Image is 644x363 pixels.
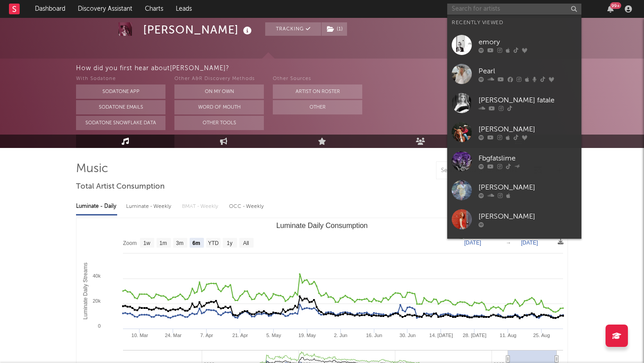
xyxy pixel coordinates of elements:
text: 28. [DATE] [463,333,487,338]
button: Tracking [265,22,321,36]
button: 99+ [607,5,614,13]
text: 1w [144,240,151,246]
text: 14. [DATE] [429,333,453,338]
text: Luminate Daily Consumption [276,222,368,229]
div: [PERSON_NAME] [479,211,577,222]
text: 21. Apr [233,333,248,338]
button: Artist on Roster [273,84,362,99]
text: YTD [208,240,219,246]
div: 99 + [610,2,621,9]
text: 24. Mar [165,333,182,338]
text: [DATE] [464,240,481,246]
text: 3m [176,240,184,246]
div: With Sodatone [76,74,165,84]
text: 19. May [298,333,316,338]
a: [PERSON_NAME] fatale [447,89,581,118]
div: Fbgfatslime [479,153,577,164]
div: [PERSON_NAME] [479,124,577,135]
text: 16. Jun [366,333,382,338]
a: Pearl [447,59,581,89]
text: 7. Apr [200,333,213,338]
div: [PERSON_NAME] [143,22,254,37]
button: Other [273,100,362,114]
a: [PERSON_NAME] [447,234,581,263]
div: [PERSON_NAME] fatale [479,95,577,106]
text: 2. Jun [334,333,347,338]
div: emory [479,37,577,47]
div: Recently Viewed [452,17,577,28]
div: Luminate - Weekly [126,199,173,214]
a: Fbgfatslime [447,147,581,176]
span: ( 1 ) [321,22,347,36]
text: [DATE] [521,240,538,246]
div: Other Sources [273,74,362,84]
text: All [243,240,249,246]
text: 11. Aug [500,333,516,338]
div: How did you first hear about [PERSON_NAME] ? [76,63,644,74]
a: [PERSON_NAME] [447,176,581,205]
text: 30. Jun [399,333,415,338]
a: [PERSON_NAME] [447,205,581,234]
div: OCC - Weekly [229,199,265,214]
input: Search by song name or URL [436,167,531,174]
text: 0 [98,323,101,329]
a: [PERSON_NAME] [447,118,581,147]
text: 5. May [266,333,281,338]
div: Pearl [479,66,577,76]
div: Other A&R Discovery Methods [174,74,264,84]
button: Sodatone Emails [76,100,165,114]
text: 40k [93,273,101,279]
button: On My Own [174,84,264,99]
span: Total Artist Consumption [76,181,165,192]
text: Luminate Daily Streams [82,262,89,319]
div: Luminate - Daily [76,199,117,214]
text: Zoom [123,240,137,246]
button: (1) [322,22,347,36]
button: Other Tools [174,116,264,130]
text: → [506,240,511,246]
text: 25. Aug [533,333,550,338]
div: [PERSON_NAME] [479,182,577,193]
a: emory [447,30,581,59]
button: Word Of Mouth [174,100,264,114]
text: 6m [192,240,200,246]
text: 1m [160,240,167,246]
text: 10. Mar [131,333,148,338]
button: Sodatone Snowflake Data [76,116,165,130]
input: Search for artists [447,4,581,15]
button: Sodatone App [76,84,165,99]
text: 1y [227,240,233,246]
text: 20k [93,298,101,304]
